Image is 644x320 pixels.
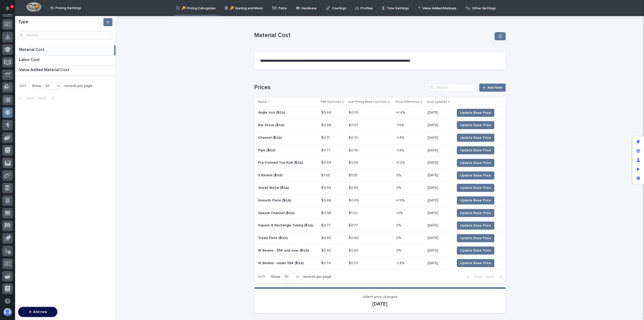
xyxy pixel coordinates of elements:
span: oldest price changed [363,295,397,299]
p: [DATE] [428,210,439,215]
p: Tread Plate ($/Lb) [258,235,289,240]
p: $ 0.80 [349,247,359,253]
p: S Beams ($/Lb) [258,172,284,177]
p: $ 0.77 [321,222,332,228]
span: Update Base Price [460,148,491,153]
span: Update Base Price [460,135,491,140]
input: Search [18,31,112,39]
p: 0% [396,185,402,190]
p: [DATE] [428,222,439,228]
span: Next [38,96,49,100]
p: Sheet Metal ($/Lb) [258,185,290,190]
div: Manage users [634,156,643,165]
tr: W Beams - under 55# ($/Lb)W Beams - under 55# ($/Lb) $ 0.74$ 0.74 $ 0.73$ 0.73 -1.4%-1.4% [DATE][... [254,257,506,269]
tr: Pre-Formed Toe Kick ($/Lb)Pre-Formed Toe Kick ($/Lb) $ 0.54$ 0.54 $ 0.55$ 0.55 +1.9%+1.9% [DATE][... [254,157,506,169]
p: $ 0.73 [349,260,359,265]
tr: Tread Plate ($/Lb)Tread Plate ($/Lb) $ 0.60$ 0.60 $ 0.60$ 0.60 0%0% [DATE][DATE] Update Base Price [254,232,506,244]
p: $ 1.00 [349,210,359,215]
p: Labor Cost [19,56,41,62]
p: +1.5% [396,197,406,203]
p: 0% [396,222,402,228]
p: [DATE] [428,247,439,253]
button: Next [36,96,58,100]
p: +2% [396,210,404,215]
p: [DATE] [428,235,439,240]
p: [DATE] [428,122,439,127]
p: [DATE] [260,301,500,307]
div: Edit layout [634,137,643,147]
p: [DATE] [428,185,439,190]
p: Channel ($/Lb) [258,135,283,140]
p: [DATE] [428,197,439,203]
span: Update Base Price [460,160,491,165]
span: Update Base Price [460,223,491,228]
tr: Pipe ($/Lb)Pipe ($/Lb) $ 0.77$ 0.77 $ 0.76$ 0.76 -1.3%-1.3% [DATE][DATE] Update Base Price [254,144,506,157]
span: Update Base Price [460,185,491,190]
tr: Channel ($/Lb)Channel ($/Lb) $ 0.71$ 0.71 $ 0.70$ 0.70 -1.4%-1.4% [DATE][DATE] Update Base Price [254,131,506,144]
p: 1 of 1 [15,80,30,92]
p: Square & Rectangle Tubing ($/Lb) [258,222,314,228]
a: Material CostMaterial Cost [15,45,115,55]
p: records per page [64,84,92,88]
p: 0% [396,235,402,240]
span: Update Base Price [460,123,491,128]
div: Preview as [634,165,643,174]
p: $ 0.60 [349,235,360,240]
span: Pylon [50,18,61,21]
p: $ 0.67 [349,122,359,127]
p: Show [271,275,280,279]
p: [DATE] [428,172,439,177]
p: 4 [11,5,13,8]
p: $ 0.77 [321,147,332,153]
p: records per page [303,275,331,279]
button: Open support chat [2,296,13,306]
p: Material Cost [254,32,493,39]
button: Update Base Price [457,196,494,204]
span: Update Base Price [460,236,491,241]
p: -1.4% [396,260,405,265]
p: 0% [396,247,402,253]
p: 1 of 1 [254,271,269,283]
p: Live Pricing Base Cost/Unit [348,99,387,105]
button: Update Base Price [457,259,494,267]
p: $ 0.74 [321,260,332,265]
span: Back [471,275,482,279]
button: Update Base Price [457,246,494,255]
button: Update Base Price [457,184,494,192]
button: Update Base Price [457,134,494,142]
p: 0% [396,172,402,177]
p: Angle Iron ($/Lb) [258,110,286,115]
p: -1.5% [396,122,405,127]
button: Update Base Price [457,209,494,217]
a: Powered byPylon [35,17,61,21]
span: Update Base Price [460,198,491,203]
div: App settings [634,174,643,183]
p: $ 0.55 [349,160,359,165]
p: [DATE] [428,160,439,165]
p: [DATE] [428,147,439,153]
p: $ 0.70 [349,110,359,115]
h1: Type [18,19,102,25]
span: Update Base Price [460,261,491,266]
p: Pre-Formed Toe Kick ($/Lb) [258,160,304,165]
tr: Bar Stock ($/Lb)Bar Stock ($/Lb) $ 0.68$ 0.68 $ 0.67$ 0.67 -1.5%-1.5% [DATE][DATE] Update Base Price [254,119,506,131]
p: $ 0.71 [321,135,331,140]
p: Value Added Material Cost [19,66,70,72]
p: $ 0.98 [321,210,332,215]
input: Search [428,84,476,92]
p: W Beams - under 55# ($/Lb) [258,260,305,265]
span: Add New [488,86,502,89]
button: Update Base Price [457,234,494,242]
p: -1.4% [396,135,405,140]
span: Update Base Price [460,110,491,115]
p: $ 0.80 [321,247,332,253]
p: Material Cost [19,46,46,52]
a: Value Added Material CostValue Added Material Cost [15,65,115,76]
tr: W Beams - 55# and over ($/Lb)W Beams - 55# and over ($/Lb) $ 0.80$ 0.80 $ 0.80$ 0.80 0%0% [DATE][... [254,244,506,257]
p: [DATE] [428,260,439,265]
p: Pipe ($/Lb) [258,147,276,153]
p: $ 0.59 [349,185,359,190]
p: $ 0.77 [349,222,359,228]
div: Notifications4 [6,6,13,14]
p: Name [258,99,267,105]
